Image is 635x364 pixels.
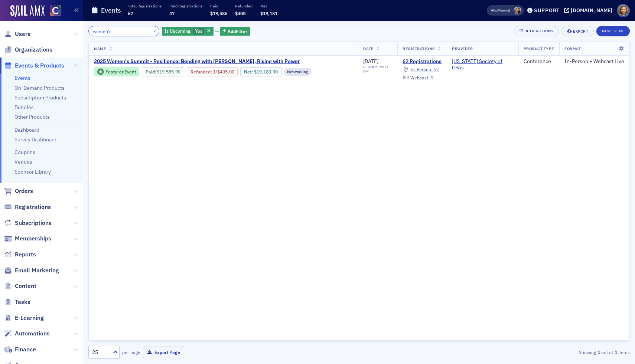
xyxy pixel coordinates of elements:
[15,219,52,227] span: Subscriptions
[8,175,141,202] div: Status: All Systems OperationalUpdated [DATE] 15:37 EDT
[15,14,46,26] img: logo
[15,250,36,259] span: Reports
[210,3,227,9] p: Paid
[260,3,277,9] p: Net
[142,67,184,76] div: Paid: 82 - $1958590
[94,58,353,65] a: 2025 Women's Summit - Resilience: Bending with [PERSON_NAME], Rising with Power
[434,66,439,72] span: 57
[14,85,65,91] a: On-Demand Products
[363,64,388,74] time: 5:00 PM
[108,12,123,27] img: Profile image for Aidan
[4,62,64,70] a: Events & Products
[15,30,30,38] span: Users
[4,203,51,211] a: Registrations
[15,149,124,157] div: Send us a message
[15,298,30,306] span: Tasks
[15,117,30,132] img: Profile image for Aidan
[254,69,278,75] span: $19,180.90
[128,10,133,16] span: 62
[571,7,612,14] div: [DOMAIN_NAME]
[169,3,202,9] p: Paid Registrations
[165,28,190,34] span: Is Upcoming
[94,46,106,51] span: Name
[403,46,435,51] span: Registrations
[14,149,35,155] a: Coupons
[16,250,33,255] span: Home
[244,69,254,75] span: Net :
[410,75,430,81] span: Webcast :
[564,46,581,51] span: Format
[15,314,44,322] span: E-Learning
[15,329,50,338] span: Automations
[11,209,138,224] button: Search for help
[15,235,51,243] span: Memberships
[220,27,250,36] button: AddFilter
[146,69,157,75] span: :
[534,7,560,14] div: Support
[187,67,238,76] div: Refunded: 82 - $1958590
[45,5,61,17] a: View Homepage
[4,250,36,259] a: Reports
[30,189,100,195] span: Updated [DATE] 15:37 EDT
[491,8,498,13] div: Also
[7,142,141,171] div: Send us a messageWe typically reply in under 5 minutes
[152,27,158,34] button: ×
[15,106,133,114] div: Recent message
[190,69,213,75] span: :
[491,8,510,13] span: Viewing
[14,127,39,133] a: Dashboard
[78,125,98,132] div: • [DATE]
[524,29,553,33] div: Bulk Actions
[235,3,253,9] p: Refunded
[14,114,50,120] a: Other Products
[15,46,52,54] span: Organizations
[363,65,392,74] div: –
[169,10,175,16] span: 47
[15,282,36,290] span: Content
[62,250,87,255] span: Messages
[49,232,99,261] button: Messages
[4,282,36,290] a: Content
[455,349,630,355] div: Showing out of items
[514,26,559,36] button: Bulk Actions
[11,227,138,240] div: Redirect an Event to a 3rd Party URL
[363,58,378,65] span: [DATE]
[403,58,442,65] a: 62 Registrations
[88,26,159,36] input: Search…
[7,100,141,139] div: Recent messageProfile image for AidanGlad to help![PERSON_NAME]•[DATE]
[4,266,59,275] a: Email Marketing
[4,314,44,322] a: E-Learning
[190,69,211,75] a: Refunded
[228,28,247,35] span: Add Filter
[564,8,615,13] button: [DOMAIN_NAME]
[4,46,52,54] a: Organizations
[4,329,50,338] a: Automations
[210,10,227,16] span: $19,586
[15,157,124,164] div: We typically reply in under 5 minutes
[4,235,51,243] a: Memberships
[561,26,594,36] button: Export
[573,29,588,33] div: Export
[14,104,34,111] a: Bundles
[146,69,155,75] a: Paid
[94,67,139,76] div: Featured Event
[30,181,133,188] div: Status: All Systems Operational
[162,27,214,36] div: Yes
[14,75,30,81] a: Events
[4,30,30,38] a: Users
[4,298,30,306] a: Tasks
[92,348,108,356] div: 25
[50,5,61,16] img: SailAMX
[596,26,630,36] button: New Event
[14,94,66,101] a: Subscription Products
[8,111,141,138] div: Profile image for AidanGlad to help![PERSON_NAME]•[DATE]
[118,250,130,255] span: Help
[15,345,36,354] span: Finance
[452,58,513,71] a: [US_STATE] Society of CPAs
[524,46,554,51] span: Product Type
[15,213,60,220] span: Search for help
[10,5,45,17] img: SailAMX
[122,349,140,355] label: per page
[4,345,36,354] a: Finance
[143,347,184,358] button: Export Page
